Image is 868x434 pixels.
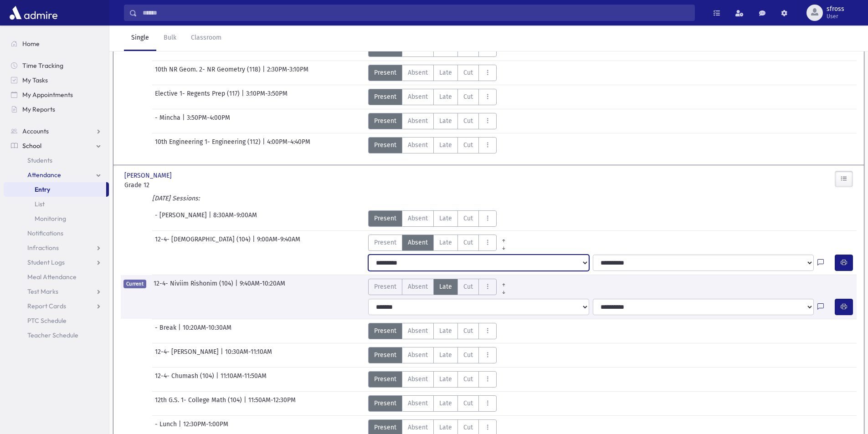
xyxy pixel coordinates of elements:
[374,116,396,126] span: Present
[187,113,230,129] span: 3:50PM-4:00PM
[155,137,262,153] span: 10th Engineering 1- Engineering (112)
[374,374,396,384] span: Present
[408,92,428,102] span: Absent
[155,89,241,105] span: Elective 1- Regents Prep (117)
[374,350,396,360] span: Present
[4,270,109,284] a: Meal Attendance
[27,229,63,237] span: Notifications
[439,214,452,223] span: Late
[827,5,844,13] span: sfross
[4,124,109,138] a: Accounts
[374,214,396,223] span: Present
[27,171,61,179] span: Attendance
[439,238,452,247] span: Late
[182,113,187,129] span: |
[4,226,109,240] a: Notifications
[374,282,396,291] span: Present
[216,371,221,388] span: |
[124,26,156,51] a: Single
[374,140,396,150] span: Present
[408,423,428,432] span: Absent
[257,235,300,251] span: 9:00AM-9:40AM
[4,182,106,197] a: Entry
[27,258,65,266] span: Student Logs
[374,423,396,432] span: Present
[4,87,109,102] a: My Appointments
[184,26,229,51] a: Classroom
[156,26,184,51] a: Bulk
[374,92,396,102] span: Present
[22,142,41,150] span: School
[22,76,48,84] span: My Tasks
[374,68,396,77] span: Present
[368,89,497,105] div: AttTypes
[27,317,67,325] span: PTC Schedule
[368,395,497,412] div: AttTypes
[4,255,109,270] a: Student Logs
[408,374,428,384] span: Absent
[408,398,428,408] span: Absent
[368,113,497,129] div: AttTypes
[4,102,109,117] a: My Reports
[240,279,285,295] span: 9:40AM-10:20AM
[248,395,296,412] span: 11:50AM-12:30PM
[374,326,396,336] span: Present
[408,238,428,247] span: Absent
[439,68,452,77] span: Late
[4,73,109,87] a: My Tasks
[408,282,428,291] span: Absent
[221,347,225,363] span: |
[439,92,452,102] span: Late
[368,371,497,388] div: AttTypes
[155,113,182,129] span: - Mincha
[463,214,473,223] span: Cut
[155,347,221,363] span: 12-4- [PERSON_NAME]
[374,238,396,247] span: Present
[463,282,473,291] span: Cut
[183,323,231,339] span: 10:20AM-10:30AM
[4,284,109,299] a: Test Marks
[408,116,428,126] span: Absent
[4,211,109,226] a: Monitoring
[4,138,109,153] a: School
[4,36,109,51] a: Home
[155,323,178,339] span: - Break
[368,323,497,339] div: AttTypes
[439,116,452,126] span: Late
[463,350,473,360] span: Cut
[368,235,511,251] div: AttTypes
[155,65,262,81] span: 10th NR Geom. 2- NR Geometry (118)
[408,140,428,150] span: Absent
[463,92,473,102] span: Cut
[4,240,109,255] a: Infractions
[4,197,109,211] a: List
[463,398,473,408] span: Cut
[262,65,267,81] span: |
[35,185,50,194] span: Entry
[27,287,58,296] span: Test Marks
[463,326,473,336] span: Cut
[155,210,209,227] span: - [PERSON_NAME]
[408,326,428,336] span: Absent
[152,194,200,202] i: [DATE] Sessions:
[137,5,694,21] input: Search
[213,210,257,227] span: 8:30AM-9:00AM
[22,40,40,48] span: Home
[267,65,308,81] span: 2:30PM-3:10PM
[827,13,844,20] span: User
[35,200,45,208] span: List
[439,282,452,291] span: Late
[27,273,77,281] span: Meal Attendance
[408,350,428,360] span: Absent
[209,210,213,227] span: |
[408,214,428,223] span: Absent
[368,279,511,295] div: AttTypes
[439,326,452,336] span: Late
[267,137,310,153] span: 4:00PM-4:40PM
[155,235,252,251] span: 12-4- [DEMOGRAPHIC_DATA] (104)
[4,313,109,328] a: PTC Schedule
[154,279,235,295] span: 12-4- Niviim Rishonim (104)
[368,210,497,227] div: AttTypes
[123,280,146,288] span: Current
[124,171,174,180] span: [PERSON_NAME]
